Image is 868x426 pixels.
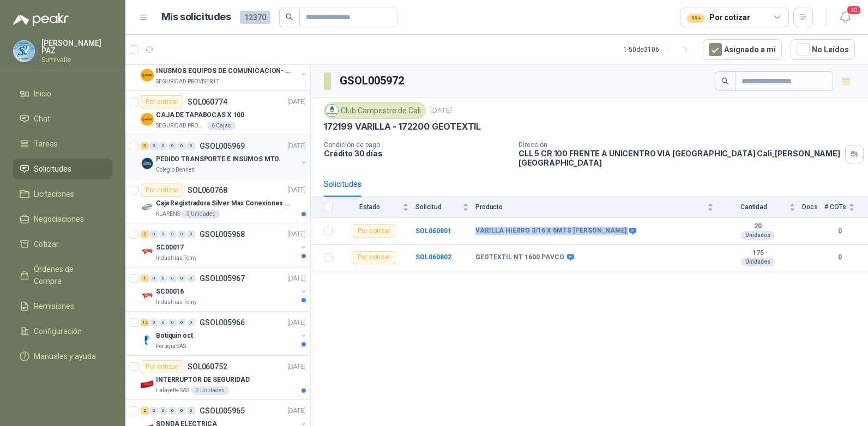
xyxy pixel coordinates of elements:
[475,197,720,218] th: Producto
[156,342,186,351] p: Perugia SAS
[156,298,197,307] p: Industrias Tomy
[720,249,795,258] b: 175
[41,57,112,63] p: Sumivalle
[13,83,112,104] a: Inicio
[178,319,186,326] div: 0
[324,102,426,119] div: Club Campestre de Cali
[34,350,96,362] span: Manuales y ayuda
[13,159,112,179] a: Solicitudes
[156,210,180,218] p: KLARENS
[161,9,231,25] h1: Mis solicitudes
[141,51,308,86] a: 2 0 0 0 0 0 GSOL005970[DATE] Company LogoINUSMOS EQUIPOS DE COMUNICACION- DGP 8550SEGURIDAD PROVI...
[168,275,177,282] div: 0
[835,8,855,27] button: 20
[824,203,846,211] span: # COTs
[187,319,195,326] div: 0
[340,72,406,89] h3: GSOL005972
[720,222,795,231] b: 20
[34,188,74,200] span: Licitaciones
[156,254,197,263] p: Industrias Tomy
[34,138,58,150] span: Tareas
[156,110,244,120] p: CAJA DE TAPABOCAS X 100
[156,66,292,76] p: INUSMOS EQUIPOS DE COMUNICACION- DGP 8550
[168,230,177,238] div: 0
[156,154,281,165] p: PEDIDO TRANSPORTE E INSUMOS MTO.
[339,197,415,218] th: Estado
[168,142,177,150] div: 0
[13,108,112,129] a: Chat
[187,407,195,415] div: 0
[287,362,306,372] p: [DATE]
[200,275,245,282] p: GSOL005967
[159,275,167,282] div: 0
[159,230,167,238] div: 0
[156,375,250,385] p: INTERRUPTOR DE SEGURIDAD
[475,253,564,262] b: GEOTEXTIL NT 1600 PAVCO
[802,197,824,218] th: Docs
[324,141,510,149] p: Condición de pago
[141,407,149,415] div: 2
[159,142,167,150] div: 0
[141,360,183,373] div: Por cotizar
[188,98,227,106] p: SOL060774
[824,226,855,236] b: 0
[200,142,245,150] p: GSOL005969
[141,245,154,258] img: Company Logo
[287,97,306,107] p: [DATE]
[324,178,361,190] div: Solicitudes
[150,275,158,282] div: 0
[430,106,452,116] p: [DATE]
[141,230,149,238] div: 2
[141,333,154,346] img: Company Logo
[187,230,195,238] div: 0
[150,319,158,326] div: 0
[187,275,195,282] div: 0
[34,88,51,100] span: Inicio
[141,113,154,126] img: Company Logo
[125,179,310,223] a: Por cotizarSOL060768[DATE] Company LogoCaja Registradora Silver Max Conexiones Usb 10000 Plus Led...
[623,41,694,58] div: 1 - 50 de 3106
[741,231,775,240] div: Unidades
[240,11,270,24] span: 12370
[287,229,306,240] p: [DATE]
[13,209,112,229] a: Negociaciones
[168,407,177,415] div: 0
[741,258,775,266] div: Unidades
[34,113,50,125] span: Chat
[286,13,293,21] span: search
[324,149,510,158] p: Crédito 30 días
[34,213,84,225] span: Negociaciones
[188,363,227,370] p: SOL060752
[156,198,292,209] p: Caja Registradora Silver Max Conexiones Usb 10000 Plus Led
[720,203,787,211] span: Cantidad
[475,227,626,235] b: VARILLA HIERRO 3/16 X 6MTS [PERSON_NAME]
[156,386,189,395] p: Lafayette SAS
[687,14,705,23] div: 99+
[34,325,82,337] span: Configuración
[415,197,475,218] th: Solicitud
[150,142,158,150] div: 0
[721,77,729,85] span: search
[168,319,177,326] div: 0
[13,133,112,154] a: Tareas
[791,39,855,60] button: No Leídos
[159,319,167,326] div: 0
[187,142,195,150] div: 0
[178,230,186,238] div: 0
[13,234,112,254] a: Cotizar
[141,95,183,108] div: Por cotizar
[207,121,236,130] div: 6 Cajas
[287,185,306,196] p: [DATE]
[156,166,195,174] p: Colegio Bennett
[34,238,59,250] span: Cotizar
[13,296,112,317] a: Remisiones
[34,300,74,312] span: Remisiones
[141,289,154,302] img: Company Logo
[13,184,112,204] a: Licitaciones
[13,13,69,26] img: Logo peakr
[141,319,149,326] div: 12
[141,69,154,82] img: Company Logo
[326,105,338,117] img: Company Logo
[339,203,400,211] span: Estado
[13,259,112,291] a: Órdenes de Compra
